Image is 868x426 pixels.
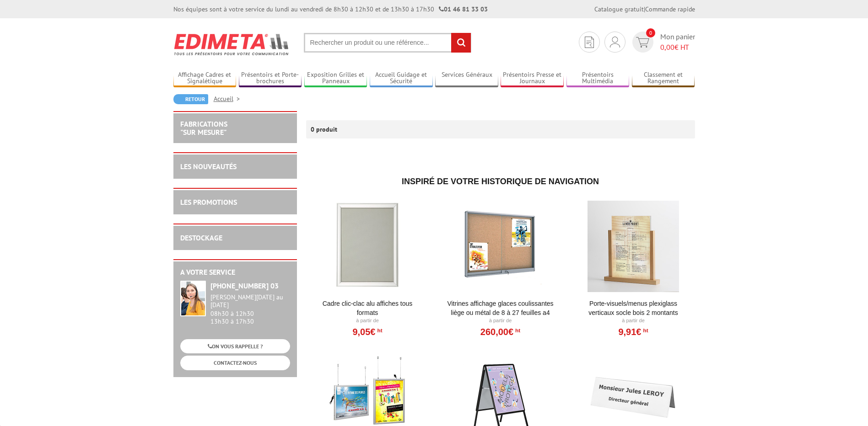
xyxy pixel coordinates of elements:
[566,71,630,86] a: Présentoirs Multimédia
[375,327,382,334] sup: HT
[304,71,367,86] a: Exposition Grilles et Panneaux
[180,119,227,137] a: FABRICATIONS"Sur Mesure"
[435,71,498,86] a: Services Généraux
[594,5,695,14] div: |
[585,37,594,48] img: devis rapide
[610,37,620,48] img: devis rapide
[630,32,695,53] a: devis rapide 0 Mon panier 0,00€ HT
[641,327,648,334] sup: HT
[311,120,345,138] p: 0 produit
[636,37,649,48] img: devis rapide
[645,5,695,13] a: Commande rapide
[594,5,644,13] a: Catalogue gratuit
[180,268,290,277] h2: A votre service
[577,299,690,317] a: Porte-Visuels/Menus Plexiglass Verticaux Socle Bois 2 Montants
[444,317,557,325] p: À partir de
[239,71,302,86] a: Présentoirs et Porte-brochures
[304,33,471,53] input: Rechercher un produit ou une référence...
[660,42,695,53] span: € HT
[660,32,695,53] span: Mon panier
[180,281,206,316] img: widget-service.jpg
[352,329,382,335] a: 9,05€HT
[439,5,488,13] strong: 01 46 81 33 03
[173,5,488,14] div: Nos équipes sont à votre service du lundi au vendredi de 8h30 à 12h30 et de 13h30 à 17h30
[618,329,648,335] a: 9,91€HT
[480,329,520,335] a: 260,00€HT
[632,71,695,86] a: Classement et Rangement
[180,233,222,242] a: DESTOCKAGE
[501,71,564,86] a: Présentoirs Presse et Journaux
[173,94,208,104] a: Retour
[210,293,290,325] div: 08h30 à 12h30 13h30 à 17h30
[513,327,520,334] sup: HT
[180,197,237,207] a: LES PROMOTIONS
[646,28,655,37] span: 0
[311,299,424,317] a: Cadre Clic-Clac Alu affiches tous formats
[577,317,690,325] p: À partir de
[210,281,279,290] strong: [PHONE_NUMBER] 03
[173,71,237,86] a: Affichage Cadres et Signalétique
[370,71,433,86] a: Accueil Guidage et Sécurité
[173,27,290,61] img: Edimeta
[311,317,424,325] p: À partir de
[210,293,290,309] div: [PERSON_NAME][DATE] au [DATE]
[402,177,599,186] span: Inspiré de votre historique de navigation
[660,43,674,52] span: 0,00
[214,95,243,103] a: Accueil
[180,339,290,353] a: ON VOUS RAPPELLE ?
[180,356,290,370] a: CONTACTEZ-NOUS
[451,33,471,53] input: rechercher
[444,299,557,317] a: Vitrines affichage glaces coulissantes liège ou métal de 8 à 27 feuilles A4
[180,162,237,171] a: LES NOUVEAUTÉS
